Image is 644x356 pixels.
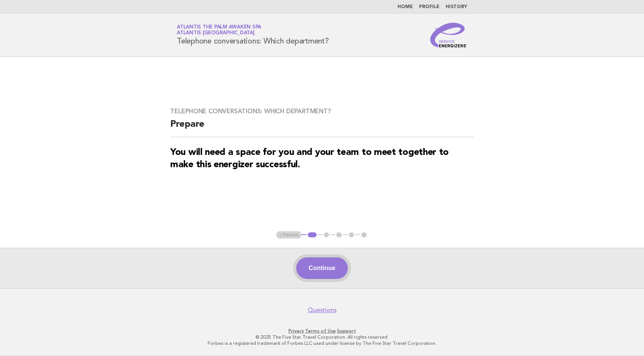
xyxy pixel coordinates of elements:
span: Atlantis [GEOGRAPHIC_DATA] [177,31,255,36]
a: History [446,5,467,9]
a: Home [397,5,413,9]
a: Questions [308,306,337,314]
p: · · [86,328,558,334]
h1: Telephone conversations: Which department? [177,25,329,45]
strong: You will need a space for you and your team to meet together to make this energizer successful. [170,148,449,170]
button: 1 [307,231,318,239]
p: © 2025 The Five Star Travel Corporation. All rights reserved. [86,334,558,340]
a: Terms of Use [305,328,336,334]
a: Privacy [288,328,304,334]
img: Service Energizers [430,23,467,47]
a: Support [337,328,356,334]
button: Continue [296,257,347,279]
a: Atlantis The Palm Awaken SpaAtlantis [GEOGRAPHIC_DATA] [177,25,261,35]
h3: Telephone conversations: Which department? [170,107,474,115]
a: Profile [419,5,439,9]
p: Forbes is a registered trademark of Forbes LLC used under license by The Five Star Travel Corpora... [86,340,558,346]
h2: Prepare [170,118,474,137]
